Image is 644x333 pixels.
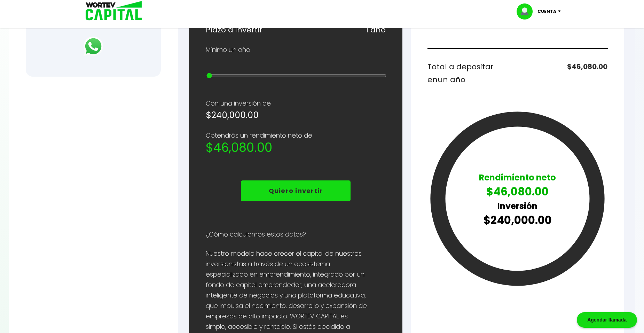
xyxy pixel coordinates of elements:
[427,60,515,86] h6: Total a depositar en un año
[577,312,637,328] div: Agendar llamada
[479,200,556,212] p: Inversión
[206,23,262,37] h6: Plazo a invertir
[206,141,386,155] h2: $46,080.00
[517,3,537,20] img: profile-image
[269,186,323,196] p: Quiero invertir
[206,229,386,240] p: ¿Cómo calculamos estos datos?
[206,109,386,122] h5: $240,000.00
[206,98,386,109] p: Con una inversión de
[479,212,556,229] p: $240,000.00
[479,184,556,200] p: $46,080.00
[366,23,386,37] h6: 1 año
[206,130,386,141] p: Obtendrás un rendimiento neto de
[206,45,250,55] p: Mínimo un año
[556,10,566,13] img: icon-down
[520,60,608,86] h6: $46,080.00
[479,171,556,184] p: Rendimiento neto
[84,37,103,56] img: logos_whatsapp-icon.242b2217.svg
[241,180,351,201] button: Quiero invertir
[537,6,556,17] p: Cuenta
